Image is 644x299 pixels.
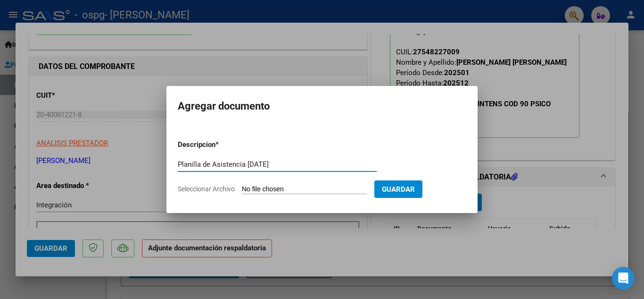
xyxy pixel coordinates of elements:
h2: Agregar documento [178,97,466,115]
button: Guardar [374,180,422,198]
span: Guardar [382,185,415,194]
span: Seleccionar Archivo [178,185,235,193]
p: Descripcion [178,139,264,150]
div: Open Intercom Messenger [612,267,635,290]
